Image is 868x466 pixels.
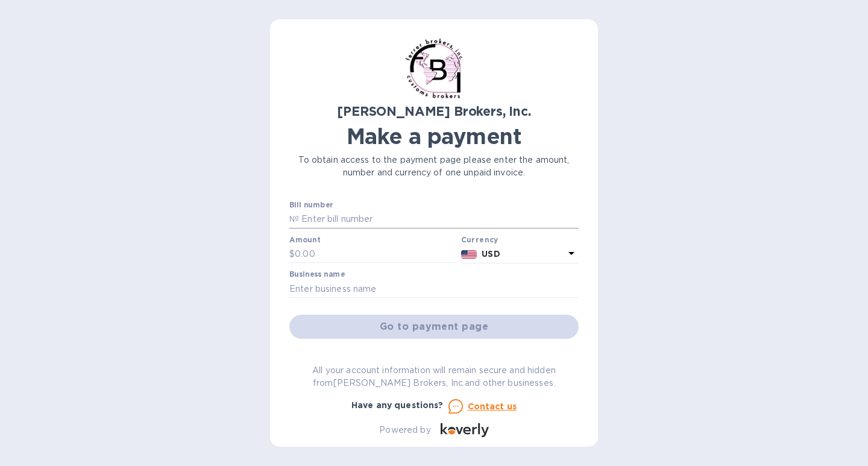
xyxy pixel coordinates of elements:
[289,154,579,179] p: To obtain access to the payment page please enter the amount, number and currency of one unpaid i...
[461,235,498,244] b: Currency
[289,271,345,279] label: Business name
[289,248,295,260] p: $
[289,213,299,225] p: №
[468,401,517,411] u: Contact us
[289,202,333,209] label: Bill number
[289,280,579,298] input: Enter business name
[337,104,530,119] b: [PERSON_NAME] Brokers, Inc.
[289,364,579,389] p: All your account information will remain secure and hidden from [PERSON_NAME] Brokers, Inc. and o...
[295,245,456,263] input: 0.00
[289,124,579,149] h1: Make a payment
[461,250,477,259] img: USD
[299,210,579,228] input: Enter bill number
[289,236,320,244] label: Amount
[379,424,430,436] p: Powered by
[482,249,500,259] b: USD
[351,400,444,410] b: Have any questions?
